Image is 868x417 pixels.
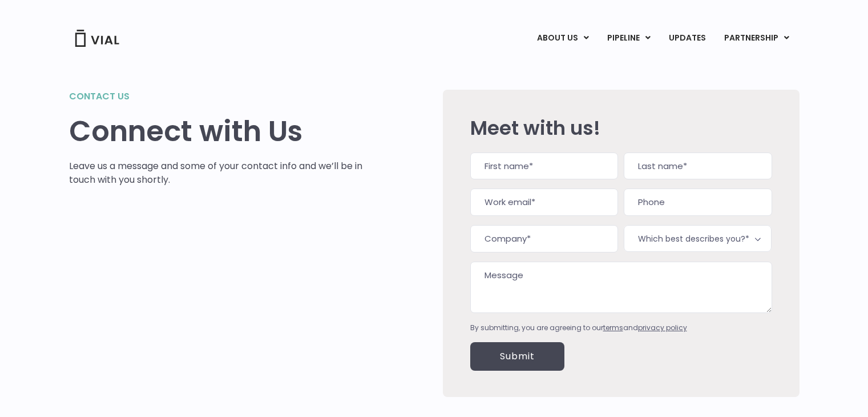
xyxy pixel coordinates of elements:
[470,323,772,333] div: By submitting, you are agreeing to our and
[528,29,597,48] a: ABOUT USMenu Toggle
[624,225,772,252] span: Which best describes you?*
[624,153,772,180] input: Last name*
[470,342,564,371] input: Submit
[69,90,363,103] h2: Contact us
[660,29,714,48] a: UPDATES
[638,323,687,332] a: privacy policy
[715,29,798,48] a: PARTNERSHIPMenu Toggle
[470,153,618,180] input: First name*
[69,159,363,187] p: Leave us a message and some of your contact info and we’ll be in touch with you shortly.
[624,189,772,216] input: Phone
[470,117,772,139] h2: Meet with us!
[603,323,623,332] a: terms
[598,29,659,48] a: PIPELINEMenu Toggle
[74,30,120,47] img: Vial Logo
[470,225,618,252] input: Company*
[470,189,618,216] input: Work email*
[69,115,363,148] h1: Connect with Us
